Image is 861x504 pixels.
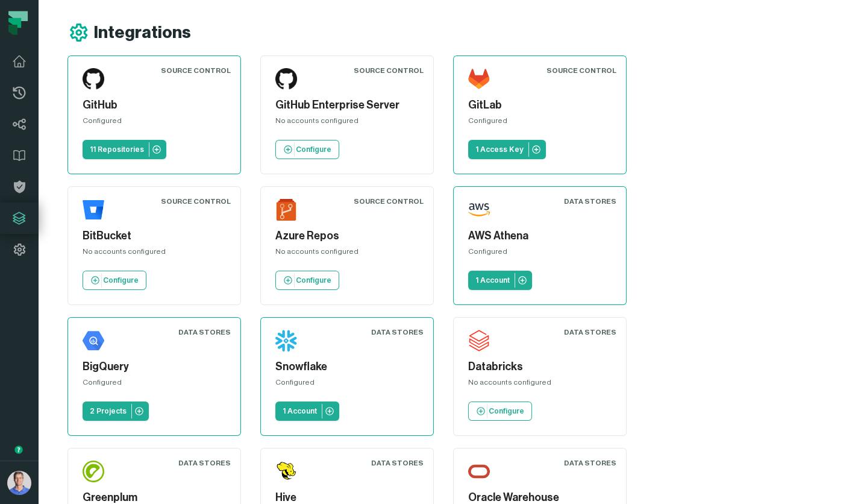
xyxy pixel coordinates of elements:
[468,140,546,159] a: 1 Access Key
[275,116,419,130] div: No accounts configured
[296,145,331,154] p: Configure
[475,276,510,285] p: 1 Account
[468,97,612,113] h5: GitLab
[475,145,524,154] p: 1 Access Key
[94,22,191,43] h1: Integrations
[296,276,331,285] p: Configure
[468,359,612,375] h5: Databricks
[468,271,532,290] a: 1 Account
[83,199,104,221] img: BitBucket
[275,247,419,261] div: No accounts configured
[468,330,490,351] img: Databricks
[83,359,226,375] h5: BigQuery
[178,327,231,337] div: Data Stores
[275,271,339,290] a: Configure
[83,377,226,392] div: Configured
[468,68,490,90] img: GitLab
[468,402,532,421] a: Configure
[371,458,424,468] div: Data Stores
[90,145,144,154] p: 11 Repositories
[275,330,297,351] img: Snowflake
[83,97,226,113] h5: GitHub
[564,327,616,337] div: Data Stores
[468,228,612,244] h5: AWS Athena
[489,406,524,416] p: Configure
[83,461,104,482] img: Greenplum
[83,68,104,90] img: GitHub
[275,359,419,375] h5: Snowflake
[83,402,149,421] a: 2 Projects
[468,247,612,261] div: Configured
[83,140,166,159] a: 11 Repositories
[13,444,24,455] div: Tooltip anchor
[283,406,317,416] p: 1 Account
[354,66,424,75] div: Source Control
[468,461,490,482] img: Oracle Warehouse
[83,228,226,244] h5: BitBucket
[371,327,424,337] div: Data Stores
[468,199,490,221] img: AWS Athena
[275,199,297,221] img: Azure Repos
[468,377,612,392] div: No accounts configured
[546,66,616,75] div: Source Control
[275,68,297,90] img: GitHub Enterprise Server
[564,197,616,206] div: Data Stores
[564,458,616,468] div: Data Stores
[7,471,31,495] img: avatar of Barak Forgoun
[275,97,419,113] h5: GitHub Enterprise Server
[178,458,231,468] div: Data Stores
[103,276,139,285] p: Configure
[354,197,424,206] div: Source Control
[275,228,419,244] h5: Azure Repos
[275,402,339,421] a: 1 Account
[83,247,226,261] div: No accounts configured
[83,271,146,290] a: Configure
[83,330,104,351] img: BigQuery
[275,461,297,482] img: Hive
[161,66,231,75] div: Source Control
[275,377,419,392] div: Configured
[161,197,231,206] div: Source Control
[275,140,339,159] a: Configure
[90,406,127,416] p: 2 Projects
[468,116,612,130] div: Configured
[83,116,226,130] div: Configured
